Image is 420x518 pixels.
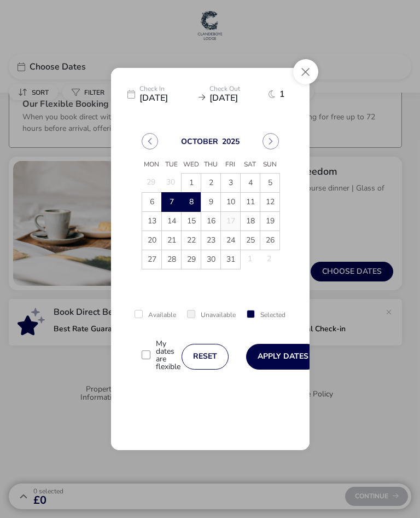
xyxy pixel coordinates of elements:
[260,193,279,212] td: 12
[142,231,161,250] td: 20
[261,212,279,231] span: 19
[260,174,279,193] td: 5
[162,251,181,269] span: 28
[260,157,279,173] span: Sun
[241,232,260,250] span: 25
[241,174,260,193] span: 4
[202,232,220,250] span: 23
[201,212,220,231] td: 16
[182,212,201,231] span: 15
[187,312,236,318] div: Unavailable
[142,133,158,149] button: Previous Month
[162,232,181,250] span: 21
[161,193,181,212] td: 7
[181,250,201,269] td: 29
[221,174,240,193] span: 3
[181,174,201,193] td: 1
[162,193,181,212] span: 7
[202,251,220,269] span: 30
[241,193,260,212] span: 11
[161,250,181,269] td: 28
[182,344,229,370] button: reset
[240,212,260,231] td: 18
[220,231,240,250] td: 24
[177,133,222,151] button: Choose Month
[261,193,279,212] span: 12
[209,94,264,102] span: [DATE]
[161,212,181,231] td: 14
[201,231,220,250] td: 23
[161,231,181,250] td: 21
[240,193,260,212] td: 11
[260,231,279,250] td: 26
[139,85,194,94] p: Check In
[161,157,181,173] span: Tue
[135,312,176,318] div: Available
[209,85,264,94] p: Check Out
[220,157,240,173] span: Fri
[260,212,279,231] td: 19
[142,133,279,269] div: Choose Date
[156,340,182,371] label: My dates are flexible
[182,232,201,250] span: 22
[202,193,220,212] span: 9
[221,193,240,212] span: 10
[240,231,260,250] td: 25
[260,250,279,269] td: 2
[220,250,240,269] td: 31
[201,250,220,269] td: 30
[139,94,194,102] span: [DATE]
[181,157,201,173] span: Wed
[142,212,161,231] td: 13
[247,312,285,318] div: Selected
[220,174,240,193] td: 3
[143,251,161,269] span: 27
[182,193,201,212] span: 8
[143,232,161,250] span: 20
[220,193,240,212] td: 10
[182,251,201,269] span: 29
[222,133,243,151] button: Choose Year
[246,344,320,370] button: Apply Dates
[279,90,293,99] span: 1
[240,157,260,173] span: Sat
[142,157,161,173] span: Mon
[221,251,240,269] span: 31
[221,232,240,250] span: 24
[220,212,240,231] td: 17
[241,212,260,231] span: 18
[202,174,220,193] span: 2
[261,232,279,250] span: 26
[142,193,161,212] td: 6
[181,193,201,212] td: 8
[181,212,201,231] td: 15
[181,231,201,250] td: 22
[142,174,161,193] td: 29
[202,212,220,231] span: 16
[262,133,279,149] button: Next Month
[142,250,161,269] td: 27
[201,193,220,212] td: 9
[261,174,279,193] span: 5
[240,250,260,269] td: 1
[143,193,161,212] span: 6
[143,212,161,231] span: 13
[161,174,181,193] td: 30
[240,174,260,193] td: 4
[162,212,181,231] span: 14
[182,174,201,193] span: 1
[293,59,318,84] button: Close
[201,174,220,193] td: 2
[201,157,220,173] span: Thu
